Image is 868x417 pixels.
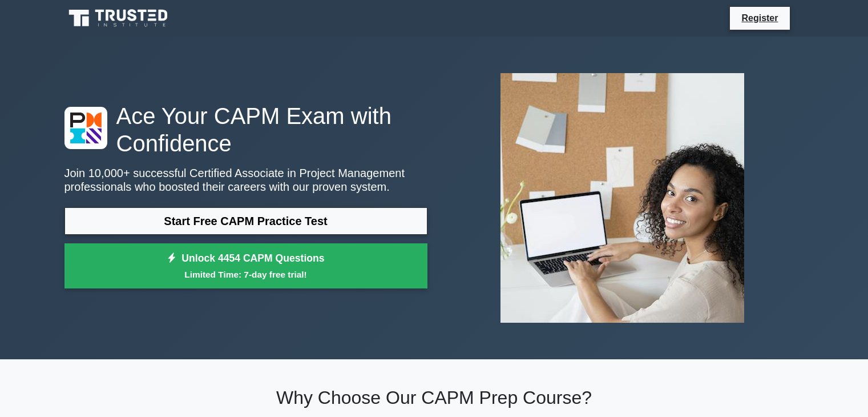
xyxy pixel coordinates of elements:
a: Unlock 4454 CAPM QuestionsLimited Time: 7-day free trial! [64,243,427,289]
h1: Ace Your CAPM Exam with Confidence [64,102,427,157]
p: Join 10,000+ successful Certified Associate in Project Management professionals who boosted their... [64,166,427,194]
h2: Why Choose Our CAPM Prep Course? [64,387,804,408]
a: Start Free CAPM Practice Test [64,207,427,235]
small: Limited Time: 7-day free trial! [79,268,413,281]
a: Register [734,11,785,25]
